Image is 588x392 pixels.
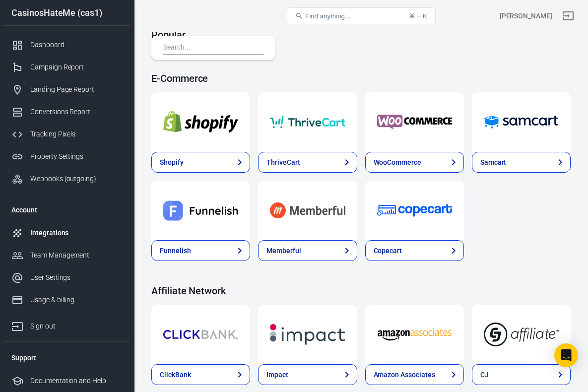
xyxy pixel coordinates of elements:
a: Team Management [3,244,131,266]
img: Shopify [163,104,238,140]
img: WooCommerce [377,104,452,140]
a: CJ [472,364,571,385]
div: Account id: 9RiZtmqJ [500,11,552,21]
div: Campaign Report [30,62,123,72]
div: CJ [480,370,489,380]
a: Memberful [258,181,357,240]
div: Property Settings [30,151,123,162]
a: Property Settings [3,145,131,168]
div: Usage & billing [30,295,123,305]
a: Copecart [365,240,464,261]
div: ClickBank [160,370,191,380]
a: Shopify [151,152,250,173]
div: Memberful [266,246,301,256]
img: Funnelish [163,193,238,228]
input: Search... [163,42,260,55]
a: CJ [472,305,571,364]
img: ClickBank [163,317,238,352]
a: Integrations [3,222,131,244]
div: User Settings [30,272,123,283]
a: Impact [258,364,357,385]
div: Webhooks (outgoing) [30,174,123,184]
div: ⌘ + K [409,12,427,20]
a: Dashboard [3,34,131,56]
h4: Popular [151,29,571,41]
img: Amazon Associates [377,317,452,352]
div: Conversions Report [30,107,123,117]
a: Landing Page Report [3,78,131,101]
a: Tracking Pixels [3,123,131,145]
a: ClickBank [151,364,250,385]
a: ThriveCart [258,152,357,173]
a: Funnelish [151,240,250,261]
a: Memberful [258,240,357,261]
h4: E-Commerce [151,72,571,84]
a: Campaign Report [3,56,131,78]
div: Copecart [374,246,402,256]
div: ThriveCart [266,157,300,168]
a: Samcart [472,152,571,173]
div: Sign out [30,321,123,331]
span: Find anything... [305,12,350,20]
img: Copecart [377,193,452,228]
img: ThriveCart [270,104,345,140]
div: Open Intercom Messenger [554,343,578,367]
img: Memberful [270,193,345,228]
a: Copecart [365,181,464,240]
a: Sign out [3,311,131,337]
div: Team Management [30,250,123,261]
div: Amazon Associates [374,370,435,380]
a: Sign out [556,4,580,28]
li: Support [3,346,131,370]
a: ThriveCart [258,92,357,152]
a: Conversions Report [3,101,131,123]
div: Samcart [480,157,507,168]
div: Dashboard [30,40,123,50]
div: Funnelish [160,246,191,256]
div: Landing Page Report [30,84,123,95]
div: WooCommerce [374,157,421,168]
a: Usage & billing [3,289,131,311]
img: Samcart [484,104,559,140]
a: Webhooks (outgoing) [3,168,131,190]
a: WooCommerce [365,152,464,173]
button: Find anything...⌘ + K [287,7,436,24]
div: Impact [266,370,288,380]
a: WooCommerce [365,92,464,152]
img: Impact [270,317,345,352]
div: CasinosHateMe (cas1) [3,8,131,17]
a: Amazon Associates [365,305,464,364]
div: Shopify [160,157,184,168]
a: Impact [258,305,357,364]
a: ClickBank [151,305,250,364]
a: Samcart [472,92,571,152]
a: Shopify [151,92,250,152]
a: User Settings [3,266,131,289]
div: Documentation and Help [30,376,123,386]
img: CJ [484,317,559,352]
h4: Affiliate Network [151,285,571,297]
li: Account [3,198,131,222]
a: Funnelish [151,181,250,240]
div: Integrations [30,228,123,238]
div: Tracking Pixels [30,129,123,139]
a: Amazon Associates [365,364,464,385]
